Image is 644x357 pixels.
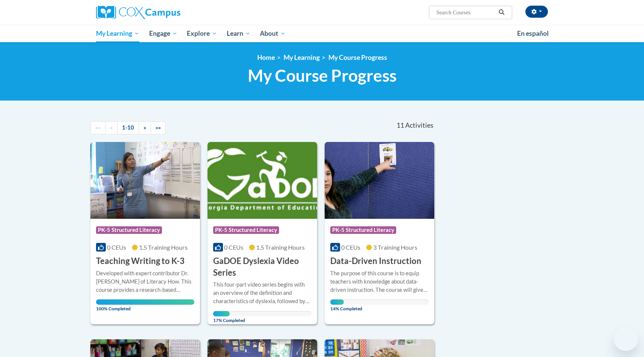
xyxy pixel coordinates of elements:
a: Course LogoPK-5 Structured Literacy0 CEUs1.5 Training Hours Teaching Writing to K-3Developed with... [90,142,200,324]
span: En español [517,29,549,37]
a: My Learning [91,25,144,42]
a: Begining [90,121,105,134]
a: 1-10 [117,121,139,134]
div: The purpose of this course is to equip teachers with knowledge about data-driven instruction. The... [330,269,429,294]
h3: GaDOE Dyslexia Video Series [213,255,311,279]
input: Search Courses [436,8,496,17]
span: Explore [187,29,217,38]
img: Course Logo [90,142,200,219]
a: Course LogoPK-5 Structured Literacy0 CEUs3 Training Hours Data-Driven InstructionThe purpose of t... [325,142,434,324]
a: Course LogoPK-5 Structured Literacy0 CEUs1.5 Training Hours GaDOE Dyslexia Video SeriesThis four-... [208,142,317,324]
span: Activities [405,121,433,130]
span: About [260,29,285,38]
span: PK-5 Structured Literacy [213,226,279,234]
span: « [110,124,113,131]
span: Engage [149,29,177,38]
span: Learn [227,29,250,38]
div: Developed with expert contributor Dr. [PERSON_NAME] of Literacy How. This course provides a resea... [96,269,194,294]
span: 0 CEUs [341,244,360,251]
a: Previous [105,121,118,134]
span: PK-5 Structured Literacy [96,226,162,234]
span: «« [95,124,101,131]
span: 0 CEUs [107,244,126,251]
span: PK-5 Structured Literacy [330,226,396,234]
img: Cox Campus [96,6,180,19]
span: 3 Training Hours [373,244,417,251]
button: Account Settings [525,6,548,18]
a: Cox Campus [96,6,239,19]
span: »» [156,124,161,131]
span: My Course Progress [248,66,397,85]
a: En español [512,26,554,41]
img: Course Logo [208,142,317,219]
h3: Teaching Writing to K-3 [96,255,185,267]
div: Main menu [85,25,559,42]
iframe: Button to launch messaging window [614,327,638,351]
span: 1.5 Training Hours [256,244,305,251]
div: Your progress [213,311,230,316]
div: This four-part video series begins with an overview of the definition and characteristics of dysl... [213,281,311,305]
img: Course Logo [325,142,434,219]
span: 14% Completed [330,299,344,311]
span: 1.5 Training Hours [139,244,188,251]
h3: Data-Driven Instruction [330,255,421,267]
span: 17% Completed [213,311,230,323]
a: About [255,25,291,42]
span: 100% Completed [96,299,194,311]
div: Your progress [330,299,344,305]
button: Search [496,8,507,17]
a: Engage [144,25,182,42]
a: Explore [182,25,222,42]
a: My Learning [284,53,320,61]
span: My Learning [96,29,139,38]
a: End [151,121,166,134]
a: Learn [222,25,255,42]
a: Home [257,53,275,61]
span: 0 CEUs [224,244,243,251]
span: » [143,124,146,131]
div: Your progress [96,299,194,305]
a: My Course Progress [328,53,387,61]
a: Next [139,121,151,134]
span: 11 [397,121,404,130]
